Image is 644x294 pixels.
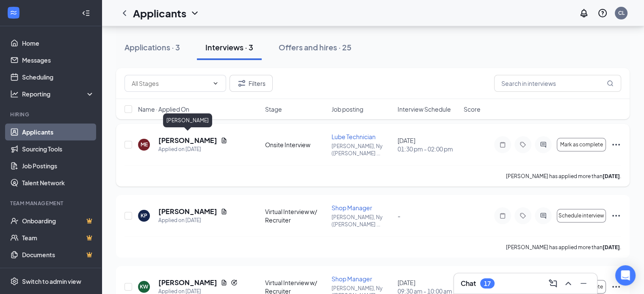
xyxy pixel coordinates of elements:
[158,145,227,154] div: Applied on [DATE]
[158,136,217,145] h5: [PERSON_NAME]
[398,136,459,153] div: [DATE]
[332,143,392,157] p: [PERSON_NAME], Ny ([PERSON_NAME] ...
[22,174,94,191] a: Talent Network
[22,124,94,140] a: Applicants
[265,105,282,113] span: Stage
[546,277,560,290] button: ComposeMessage
[464,105,481,113] span: Score
[138,105,189,113] span: Name · Applied On
[461,279,476,288] h3: Chat
[10,111,93,118] div: Hiring
[9,8,18,17] svg: WorkstreamLogo
[22,52,94,69] a: Messages
[607,80,614,87] svg: MagnifyingGlass
[205,42,253,52] div: Interviews · 3
[141,212,147,219] div: KP
[10,200,93,207] div: Team Management
[265,207,326,224] div: Virtual Interview w/ Recruiter
[332,214,392,228] p: [PERSON_NAME], Ny ([PERSON_NAME] ...
[22,35,94,52] a: Home
[22,212,94,229] a: OnboardingCrown
[22,246,94,263] a: DocumentsCrown
[332,133,376,140] span: Lube Technician
[132,79,209,88] input: All Stages
[163,113,212,127] div: [PERSON_NAME]
[22,277,81,286] div: Switch to admin view
[603,173,620,179] b: [DATE]
[158,207,217,216] h5: [PERSON_NAME]
[119,8,130,18] svg: ChevronLeft
[229,75,273,92] button: Filter Filters
[506,244,621,251] p: [PERSON_NAME] has applied more than .
[538,212,548,219] svg: ActiveChat
[331,105,363,113] span: Job posting
[615,265,636,286] div: Open Intercom Messenger
[237,78,247,88] svg: Filter
[22,90,95,98] div: Reporting
[332,275,372,283] span: Shop Manager
[518,212,528,219] svg: Tag
[498,212,508,219] svg: Note
[133,6,186,20] h1: Applicants
[398,105,451,113] span: Interview Schedule
[141,141,148,148] div: ME
[498,141,508,148] svg: Note
[221,279,227,286] svg: Document
[579,8,589,18] svg: Notifications
[22,69,94,85] a: Scheduling
[618,9,625,16] div: CL
[557,138,606,151] button: Mark as complete
[140,283,148,290] div: KW
[22,157,94,174] a: Job Postings
[611,140,621,150] svg: Ellipses
[10,277,19,286] svg: Settings
[265,140,326,149] div: Onsite Interview
[578,278,589,289] svg: Minimize
[231,279,238,286] svg: Reapply
[563,278,573,289] svg: ChevronUp
[557,209,606,223] button: Schedule interview
[558,213,604,219] span: Schedule interview
[597,8,608,18] svg: QuestionInfo
[398,145,459,153] span: 01:30 pm - 02:00 pm
[484,280,491,287] div: 17
[22,263,94,280] a: SurveysCrown
[603,244,620,250] b: [DATE]
[279,42,351,52] div: Offers and hires · 25
[538,141,548,148] svg: ActiveChat
[518,141,528,148] svg: Tag
[221,137,227,144] svg: Document
[577,277,590,290] button: Minimize
[22,229,94,246] a: TeamCrown
[221,208,227,215] svg: Document
[10,90,19,98] svg: Analysis
[158,278,217,287] h5: [PERSON_NAME]
[398,212,401,220] span: -
[212,80,219,87] svg: ChevronDown
[190,8,200,18] svg: ChevronDown
[506,173,621,180] p: [PERSON_NAME] has applied more than .
[494,75,621,92] input: Search in interviews
[561,277,575,290] button: ChevronUp
[611,282,621,292] svg: Ellipses
[611,211,621,221] svg: Ellipses
[548,278,558,289] svg: ComposeMessage
[22,140,94,157] a: Sourcing Tools
[124,42,180,52] div: Applications · 3
[82,9,90,17] svg: Collapse
[158,216,227,225] div: Applied on [DATE]
[560,142,603,148] span: Mark as complete
[332,204,372,212] span: Shop Manager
